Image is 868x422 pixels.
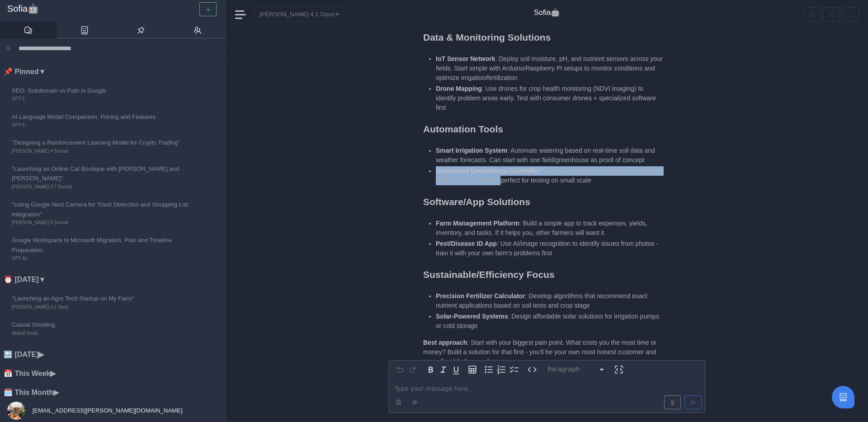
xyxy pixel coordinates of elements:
button: Italic [437,363,450,376]
button: Numbered list [495,363,508,376]
input: Search conversations [15,42,220,55]
h4: Sofia🤖 [534,8,561,17]
button: Block type [544,363,609,376]
li: 🔙 [DATE] ▶ [4,349,226,361]
span: "Using Google Nest Camera for Trash Detection and Shopping List Integration" [12,200,193,219]
span: GPT-4o [12,255,193,262]
strong: Data & Monitoring Solutions [423,32,551,42]
span: Google Workspace to Microsoft Migration: Plan and Timeline Preparation [12,235,193,255]
span: [PERSON_NAME] 4 Sonnet [12,148,193,155]
span: GPT-5 [12,95,193,103]
span: SEO: Subdomain vs Path in Google [12,86,193,95]
p: : Start with your biggest pain point. What costs you the most time or money? Build a solution for... [423,338,663,366]
li: : Use drones for crop health monitoring (NDVI imaging) to identify problem areas early. Test with... [436,84,663,113]
span: "Designing a Reinforcement Learning Model for Crypto Trading" [12,138,193,147]
li: : Develop algorithms that recommend exact nutrient applications based on soil tests and crop stage [436,291,663,310]
span: [EMAIL_ADDRESS][PERSON_NAME][DOMAIN_NAME] [31,407,183,414]
span: "Launching an Online Cat Boutique with [PERSON_NAME] and [PERSON_NAME]" [12,164,193,183]
li: : Automate watering based on real-time soil data and weather forecasts. Can start with one field/... [436,146,663,165]
li: : Use AI/image recognition to identify issues from photos - train it with your own farm's problem... [436,239,663,258]
div: editable markdown [389,379,705,413]
div: toggle group [482,363,520,376]
button: Inline code format [526,363,538,376]
span: GPT-5 [12,122,193,129]
li: : Deploy soil moisture, pH, and nutrient sensors across your fields. Start simple with Arduino/Ra... [436,54,663,83]
li: : Build a simple app to track expenses, yields, inventory, and tasks. If it helps you, other farm... [436,219,663,238]
li: 🗓️ This Month ▶ [4,387,226,399]
li: 📌 Pinned ▼ [4,66,226,78]
li: : Control temperature, humidity, and lighting based on crop needs - perfect for testing on small ... [436,166,663,185]
strong: Pest/Disease ID App [436,240,497,247]
strong: Automated Greenhouse Controller [436,167,539,174]
li: ⏰ [DATE] ▼ [4,274,226,286]
strong: Precision Fertilizer Calculator [436,292,525,300]
button: Bulleted list [482,363,495,376]
li: 📅 This Week ▶ [4,368,226,380]
span: AI Language Model Comparison: Pricing and Features [12,112,193,122]
strong: Solar-Powered Systems [436,313,508,320]
strong: Automation Tools [423,124,503,134]
strong: Smart Irrigation System [436,147,507,154]
button: Bold [425,363,437,376]
span: [PERSON_NAME] 4 Sonnet [12,219,193,226]
strong: Drone Mapping [436,85,482,92]
span: Mistral Small [12,330,193,337]
span: "Launching an Agro Tech Startup on My Farm" [12,294,193,303]
a: Sofia🤖 [7,4,218,14]
li: : Design affordable solar solutions for irrigation pumps or cold storage [436,312,663,331]
span: Casual Greeting [12,320,193,329]
button: Underline [450,363,462,376]
strong: Best approach [423,339,467,346]
button: Check list [508,363,520,376]
strong: Sustainable/Efficiency Focus [423,269,555,280]
strong: Software/App Solutions [423,197,530,207]
span: [PERSON_NAME] 4.1 Opus [12,304,193,311]
strong: Farm Management Platform [436,220,519,227]
span: [PERSON_NAME] 3.7 Sonnet [12,183,193,191]
strong: IoT Sensor Network [436,55,495,62]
